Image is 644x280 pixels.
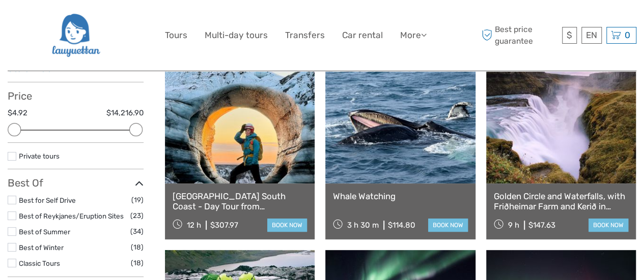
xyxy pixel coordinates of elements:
[106,108,144,118] label: $14,216.90
[388,221,415,230] div: $114.80
[400,28,427,43] a: More
[173,191,307,212] a: [GEOGRAPHIC_DATA] South Coast - Day Tour from [GEOGRAPHIC_DATA]
[428,219,468,232] a: book now
[267,219,307,232] a: book now
[19,212,124,220] a: Best of Reykjanes/Eruption Sites
[205,28,268,43] a: Multi-day tours
[130,226,144,237] span: (34)
[508,221,519,230] span: 9 h
[131,194,144,206] span: (19)
[528,221,555,230] div: $147.63
[347,221,379,230] span: 3 h 30 m
[131,241,144,253] span: (18)
[581,27,602,44] div: EN
[333,191,467,201] a: Whale Watching
[8,108,27,118] label: $4.92
[494,191,628,212] a: Golden Circle and Waterfalls, with Friðheimar Farm and Kerið in small group
[210,221,238,230] div: $307.97
[19,228,70,236] a: Best of Summer
[19,259,60,267] a: Classic Tours
[623,30,632,40] span: 0
[117,16,129,28] button: Open LiveChat chat widget
[14,18,115,26] p: We're away right now. Please check back later!
[51,8,100,63] img: 2954-36deae89-f5b4-4889-ab42-60a468582106_logo_big.png
[589,219,628,232] a: book now
[479,24,559,46] span: Best price guarantee
[19,196,76,204] a: Best for Self Drive
[187,221,201,230] span: 12 h
[342,28,383,43] a: Car rental
[19,152,60,160] a: Private tours
[19,243,64,252] a: Best of Winter
[165,28,187,43] a: Tours
[567,30,572,40] span: $
[8,177,144,189] h3: Best Of
[131,257,144,269] span: (18)
[130,210,144,222] span: (23)
[285,28,325,43] a: Transfers
[8,90,144,102] h3: Price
